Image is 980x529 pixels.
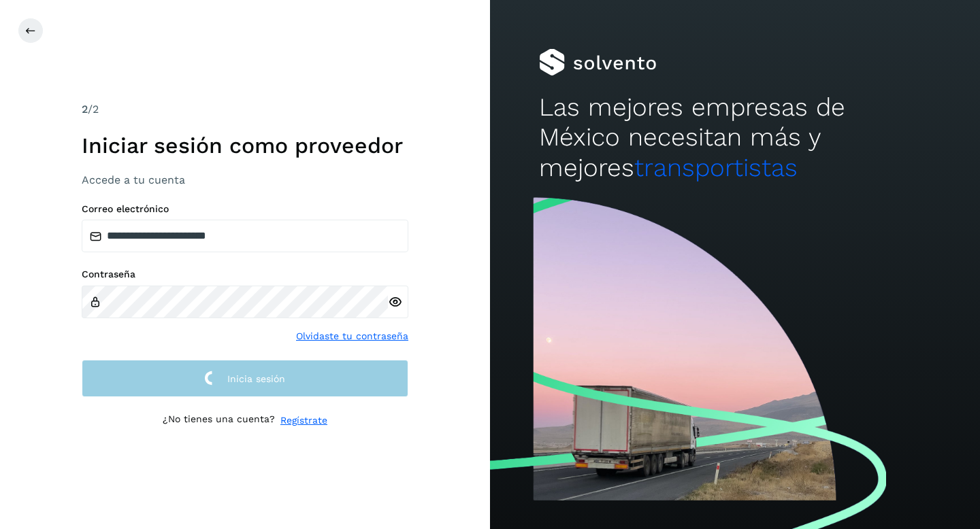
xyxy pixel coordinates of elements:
[634,153,798,182] span: transportistas
[82,101,408,118] div: /2
[296,329,408,343] a: Olvidaste tu contraseña
[227,374,285,383] span: Inicia sesión
[82,203,408,215] label: Correo electrónico
[82,103,88,116] span: 2
[82,360,408,397] button: Inicia sesión
[82,133,408,158] h1: Iniciar sesión como proveedor
[82,269,408,280] label: Contraseña
[280,413,327,428] a: Regístrate
[163,413,275,428] p: ¿No tienes una cuenta?
[82,173,408,186] h3: Accede a tu cuenta
[539,92,931,183] h2: Las mejores empresas de México necesitan más y mejores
